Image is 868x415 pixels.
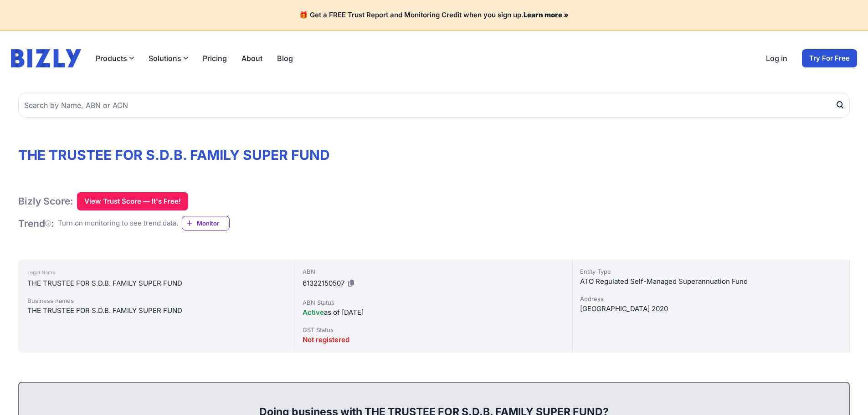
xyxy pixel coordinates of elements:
[303,325,565,334] div: GST Status
[277,53,293,64] a: Blog
[303,267,565,276] div: ABN
[580,294,842,303] div: Address
[27,267,286,278] div: Legal Name
[241,53,262,64] a: About
[303,308,324,317] span: Active
[18,217,54,230] h1: Trend :
[303,279,344,287] span: 61322150507
[524,10,569,19] a: Learn more »
[766,53,787,64] a: Log in
[580,267,842,276] div: Entity Type
[149,53,188,64] button: Solutions
[203,53,227,64] a: Pricing
[18,195,73,207] h1: Bizly Score:
[27,278,286,289] div: THE TRUSTEE FOR S.D.B. FAMILY SUPER FUND
[303,335,349,344] span: Not registered
[58,218,178,229] div: Turn on monitoring to see trend data.
[197,219,229,228] span: Monitor
[303,307,565,318] div: as of [DATE]
[77,192,188,210] button: View Trust Score — It's Free!
[580,276,842,287] div: ATO Regulated Self-Managed Superannuation Fund
[580,303,842,314] div: [GEOGRAPHIC_DATA] 2020
[96,53,134,64] button: Products
[27,296,286,305] div: Business names
[27,305,286,316] div: THE TRUSTEE FOR S.D.B. FAMILY SUPER FUND
[11,11,857,20] h4: 🎁 Get a FREE Trust Report and Monitoring Credit when you sign up.
[802,49,857,67] a: Try For Free
[18,147,850,163] h1: THE TRUSTEE FOR S.D.B. FAMILY SUPER FUND
[182,216,230,231] a: Monitor
[18,93,850,118] input: Search by Name, ABN or ACN
[303,298,565,307] div: ABN Status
